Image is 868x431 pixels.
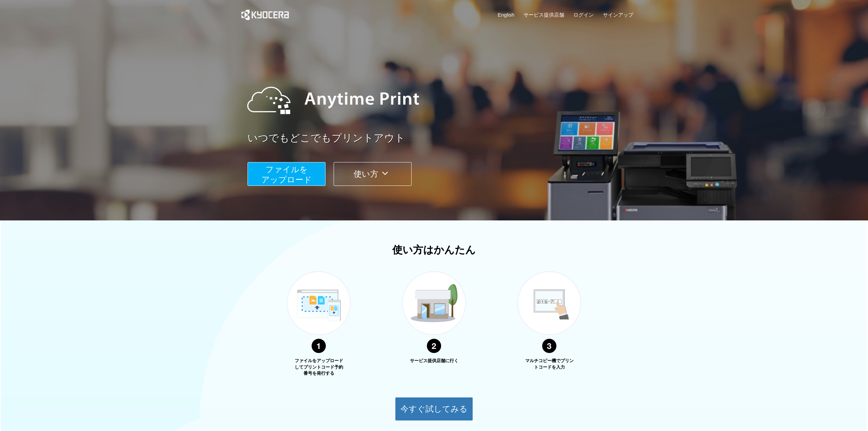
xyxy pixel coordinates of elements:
[409,358,459,364] p: サービス提供店舗に行く
[248,162,325,186] button: ファイルを​​アップロード
[524,11,564,18] a: サービス提供店舗
[603,11,633,18] a: サインアップ
[498,11,514,18] a: English
[334,162,412,186] button: 使い方
[573,11,594,18] a: ログイン
[248,131,637,145] a: いつでもどこでもプリントアウト
[395,397,473,421] button: 今すぐ試してみる
[293,358,344,377] p: ファイルをアップロードしてプリントコード予約番号を発行する
[261,165,312,184] span: ファイルを ​​アップロード
[524,358,575,370] p: マルチコピー機でプリントコードを入力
